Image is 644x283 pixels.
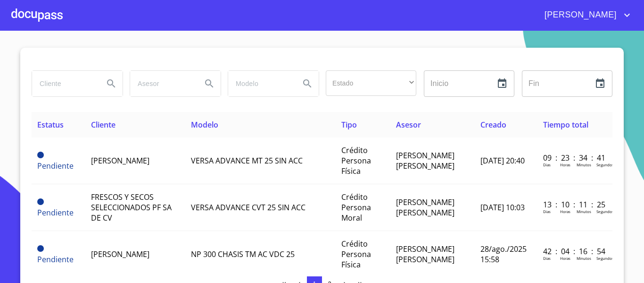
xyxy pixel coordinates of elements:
input: search [228,71,292,96]
p: Dias [543,256,551,261]
p: Segundos [596,162,614,167]
button: Search [296,72,319,95]
p: 42 : 04 : 16 : 54 [543,246,607,257]
span: Crédito Persona Física [341,239,371,270]
span: NP 300 CHASIS TM AC VDC 25 [191,249,295,259]
span: Tipo [341,120,357,130]
p: 09 : 23 : 34 : 41 [543,153,607,163]
p: Minutos [577,209,591,214]
p: Horas [560,256,570,261]
span: Pendiente [37,198,44,205]
span: Pendiente [37,207,74,218]
input: search [130,71,194,96]
span: VERSA ADVANCE MT 25 SIN ACC [191,155,303,166]
p: 13 : 10 : 11 : 25 [543,199,607,210]
span: 28/ago./2025 15:58 [480,244,527,265]
span: Creado [480,120,506,130]
p: Dias [543,209,551,214]
span: Tiempo total [543,120,588,130]
span: Crédito Persona Física [341,145,371,176]
p: Horas [560,162,570,167]
span: [DATE] 10:03 [480,202,525,213]
span: Estatus [37,120,64,130]
span: [PERSON_NAME] [PERSON_NAME] [396,150,454,171]
span: FRESCOS Y SECOS SELECCIONADOS PF SA DE CV [91,192,172,223]
p: Segundos [596,209,614,214]
span: Pendiente [37,245,44,252]
div: ​ [326,70,416,96]
span: [DATE] 20:40 [480,155,525,166]
span: Crédito Persona Moral [341,192,371,223]
span: Modelo [191,120,218,130]
span: [PERSON_NAME] [PERSON_NAME] [396,197,454,218]
span: Pendiente [37,161,74,171]
span: [PERSON_NAME] [91,155,149,166]
button: Search [198,72,221,95]
input: search [32,71,96,96]
p: Horas [560,209,570,214]
p: Minutos [577,256,591,261]
span: [PERSON_NAME] [91,249,149,259]
span: [PERSON_NAME] [537,8,621,23]
p: Dias [543,162,551,167]
span: Cliente [91,120,116,130]
span: Asesor [396,120,421,130]
span: VERSA ADVANCE CVT 25 SIN ACC [191,202,305,213]
button: Search [100,72,123,95]
span: Pendiente [37,254,74,265]
button: account of current user [537,8,633,23]
p: Minutos [577,162,591,167]
p: Segundos [596,256,614,261]
span: [PERSON_NAME] [PERSON_NAME] [396,244,454,265]
span: Pendiente [37,152,44,158]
